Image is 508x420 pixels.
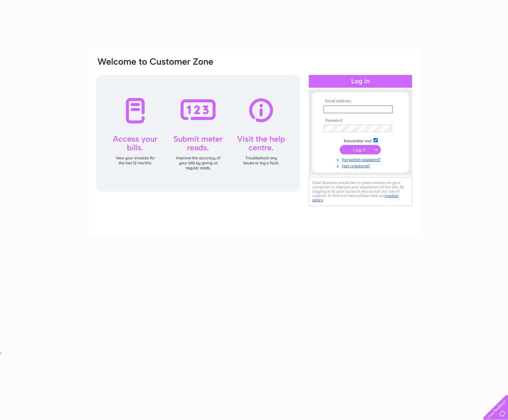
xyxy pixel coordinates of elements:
input: Submit [340,145,381,154]
th: Password: [322,118,399,123]
div: Clear Business would like to place cookies on your computer to improve your experience of the sit... [309,177,412,206]
a: Not registered? [323,162,399,169]
td: Remember me? [322,137,399,144]
th: Email Address: [322,99,399,104]
a: Forgotten password? [323,156,399,162]
a: cookies policy [312,193,398,202]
